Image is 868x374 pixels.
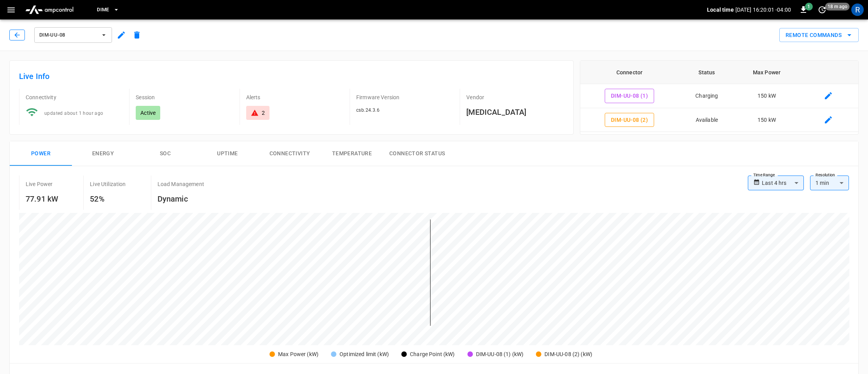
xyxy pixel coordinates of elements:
[134,141,196,166] button: SOC
[815,172,835,178] label: Resolution
[356,93,453,101] p: Firmware Version
[26,93,123,101] p: Connectivity
[580,61,858,132] table: connector table
[97,5,109,14] span: Dime
[321,141,383,166] button: Temperature
[339,350,389,358] div: Optimized limit (kW)
[466,93,563,101] p: Vendor
[196,141,259,166] button: Uptime
[19,70,564,83] h6: Live Info
[735,6,791,14] p: [DATE] 16:20:01 -04:00
[383,141,451,166] button: Connector Status
[476,350,524,358] div: DIM-UU-08 (1) (kW)
[410,350,455,358] div: Charge Point (kW)
[356,107,380,113] span: csb.24.3.6
[679,108,735,132] td: Available
[679,84,735,108] td: Charging
[246,93,343,101] p: Alerts
[39,31,97,40] span: DIM-UU-08
[825,3,850,11] span: 18 m ago
[580,61,679,84] th: Connector
[779,28,859,42] button: Remote Commands
[735,61,799,84] th: Max Power
[72,141,134,166] button: Energy
[466,106,563,118] h6: [MEDICAL_DATA]
[157,180,204,188] p: Load Management
[34,27,112,43] button: DIM-UU-08
[157,193,204,205] h6: Dynamic
[22,2,77,17] img: ampcontrol.io logo
[605,89,654,103] button: DIM-UU-08 (1)
[26,180,53,188] p: Live Power
[262,109,265,117] div: 2
[810,176,849,190] div: 1 min
[779,28,859,42] div: remote commands options
[544,350,592,358] div: DIM-UU-08 (2) (kW)
[679,61,735,84] th: Status
[851,4,864,16] div: profile-icon
[753,172,775,178] label: Time Range
[605,113,654,127] button: DIM-UU-08 (2)
[735,108,799,132] td: 150 kW
[90,180,126,188] p: Live Utilization
[140,109,156,117] p: Active
[44,111,103,116] span: updated about 1 hour ago
[278,350,318,358] div: Max Power (kW)
[259,141,321,166] button: Connectivity
[762,176,804,190] div: Last 4 hrs
[90,193,126,205] h6: 52%
[136,93,233,101] p: Session
[707,6,734,14] p: Local time
[805,3,813,11] span: 1
[94,2,122,18] button: Dime
[10,141,72,166] button: Power
[26,193,58,205] h6: 77.91 kW
[816,4,828,16] button: set refresh interval
[735,84,799,108] td: 150 kW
